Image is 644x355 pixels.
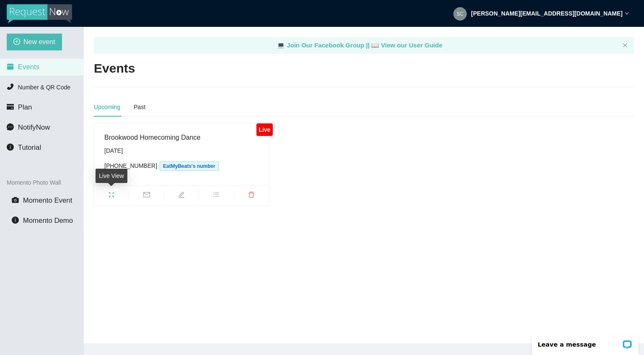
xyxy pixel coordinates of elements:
span: calendar [7,63,14,70]
img: RequestNow [7,4,72,23]
div: [DATE] [104,146,259,155]
span: Momento Event [23,196,72,204]
button: plus-circleNew event [7,34,62,50]
span: delete [234,191,269,201]
iframe: LiveChat chat widget [526,329,644,355]
h2: Events [94,60,135,77]
button: close [623,43,628,48]
div: Live View [96,169,127,183]
span: phone [7,83,14,90]
span: New event [23,37,55,47]
span: camera [12,196,19,204]
a: laptop Join Our Facebook Group || [277,42,371,49]
span: info-circle [7,144,14,151]
span: info-circle [12,217,19,224]
span: laptop [277,42,285,49]
span: Plan [18,103,32,111]
span: laptop [371,42,379,49]
strong: [PERSON_NAME][EMAIL_ADDRESS][DOMAIN_NAME] [471,10,623,17]
span: credit-card [7,103,14,110]
a: laptop View our User Guide [371,42,442,49]
span: Number & QR Code [18,84,70,91]
span: bars [199,191,233,201]
span: EatMyBeats's number [160,162,219,171]
span: Events [18,63,39,71]
span: mail [129,191,163,201]
span: edit [164,191,199,201]
div: Past [134,102,145,112]
span: Momento Demo [23,217,73,224]
span: down [625,11,629,16]
span: fullscreen [94,191,129,201]
div: Brookwood Homecoming Dance [104,132,259,143]
div: Upcoming [94,102,120,112]
span: message [7,123,14,131]
div: [PHONE_NUMBER] [104,161,259,171]
span: Tutorial [18,144,41,151]
span: close [623,43,628,48]
div: Live [256,123,273,136]
span: NotifyNow [18,123,50,131]
span: plus-circle [13,38,20,46]
img: 0176cf8380aebf0cb1ae6f47f4d2ed24 [453,7,467,21]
